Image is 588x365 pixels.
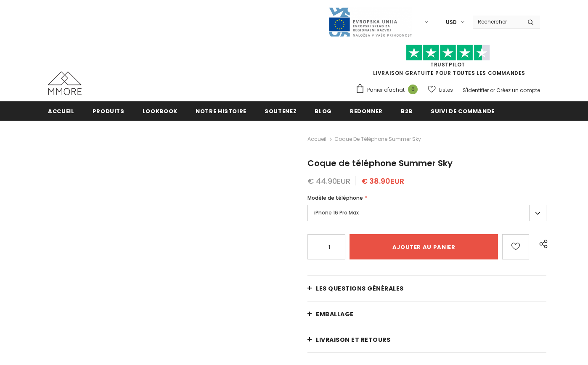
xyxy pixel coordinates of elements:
[431,107,495,115] span: Suivi de commande
[446,18,457,26] span: USD
[315,101,332,120] a: Blog
[367,86,405,94] span: Panier d'achat
[334,134,421,144] span: Coque de téléphone Summer Sky
[316,336,390,344] span: Livraison et retours
[48,101,74,120] a: Accueil
[431,101,495,120] a: Suivi de commande
[316,310,354,318] span: EMBALLAGE
[93,107,124,115] span: Produits
[328,18,412,25] a: Javni Razpis
[307,157,453,169] span: Coque de téléphone Summer Sky
[401,107,413,115] span: B2B
[307,194,363,201] span: Modèle de téléphone
[428,82,453,97] a: Listes
[430,61,465,68] a: TrustPilot
[350,101,383,120] a: Redonner
[350,234,498,259] input: Ajouter au panier
[439,86,453,94] span: Listes
[196,107,246,115] span: Notre histoire
[473,16,521,28] input: Search Site
[307,205,546,221] label: iPhone 16 Pro Max
[316,284,404,293] span: Les questions générales
[406,45,490,61] img: Faites confiance aux étoiles pilotes
[463,87,489,94] a: S'identifier
[490,87,495,94] span: or
[307,176,350,186] span: € 44.90EUR
[265,107,297,115] span: soutenez
[48,71,82,95] img: Cas MMORE
[350,107,383,115] span: Redonner
[496,87,540,94] a: Créez un compte
[307,134,326,144] a: Accueil
[328,7,412,37] img: Javni Razpis
[93,101,124,120] a: Produits
[315,107,332,115] span: Blog
[307,302,546,327] a: EMBALLAGE
[355,48,540,77] span: LIVRAISON GRATUITE POUR TOUTES LES COMMANDES
[355,84,422,96] a: Panier d'achat 0
[307,327,546,352] a: Livraison et retours
[361,176,404,186] span: € 38.90EUR
[196,101,246,120] a: Notre histoire
[143,101,177,120] a: Lookbook
[307,276,546,301] a: Les questions générales
[408,85,418,94] span: 0
[143,107,177,115] span: Lookbook
[265,101,297,120] a: soutenez
[48,107,74,115] span: Accueil
[401,101,413,120] a: B2B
